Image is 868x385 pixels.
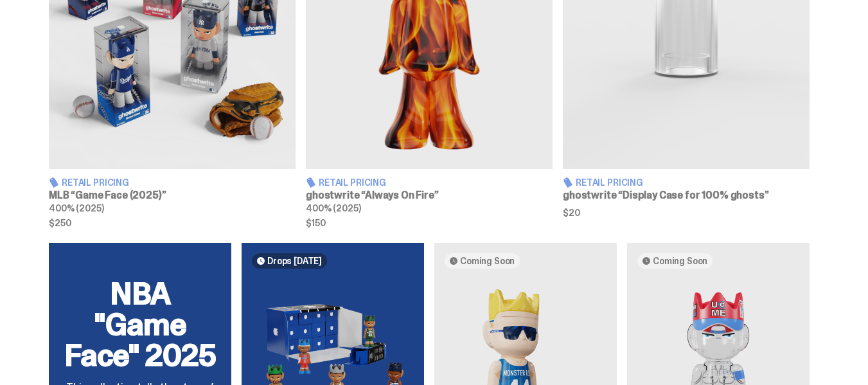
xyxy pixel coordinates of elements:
span: $250 [49,219,296,228]
span: 400% (2025) [49,202,103,214]
span: Drops [DATE] [267,256,322,266]
span: 400% (2025) [306,202,360,214]
span: Retail Pricing [576,178,643,187]
span: $150 [306,219,553,228]
span: Retail Pricing [319,178,386,187]
h2: NBA "Game Face" 2025 [64,278,216,371]
span: Coming Soon [460,256,515,266]
span: Coming Soon [653,256,707,266]
h3: ghostwrite “Display Case for 100% ghosts” [563,190,810,201]
span: $20 [563,208,810,217]
span: Retail Pricing [62,178,129,187]
h3: MLB “Game Face (2025)” [49,190,296,201]
h3: ghostwrite “Always On Fire” [306,190,553,201]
